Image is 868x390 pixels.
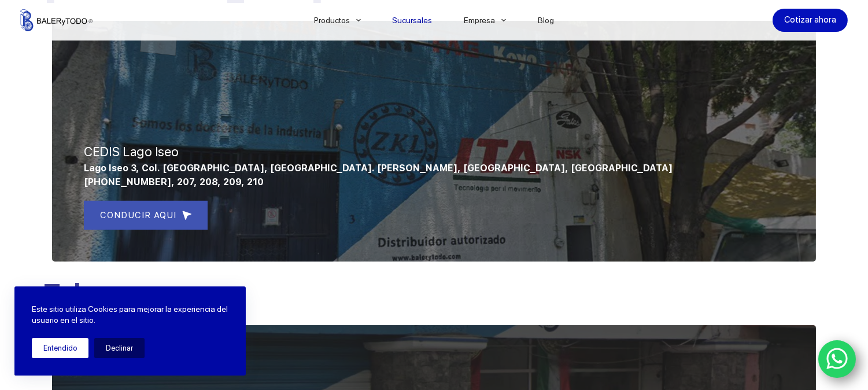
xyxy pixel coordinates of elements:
[84,144,179,159] span: CEDIS Lago Iseo
[94,338,145,358] button: Declinar
[84,163,673,174] span: Lago Iseo 3, Col. [GEOGRAPHIC_DATA], [GEOGRAPHIC_DATA]. [PERSON_NAME], [GEOGRAPHIC_DATA], [GEOGRA...
[20,9,93,31] img: Balerytodo
[818,340,856,378] a: WhatsApp
[32,304,228,326] p: Este sitio utiliza Cookies para mejorar la experiencia del usuario en el sitio.
[773,9,848,32] a: Cotizar ahora
[84,176,264,187] span: [PHONE_NUMBER], 207, 208, 209, 210
[84,201,208,230] a: CONDUCIR AQUI
[43,277,125,309] span: Toluca
[100,208,176,222] span: CONDUCIR AQUI
[32,338,88,358] button: Entendido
